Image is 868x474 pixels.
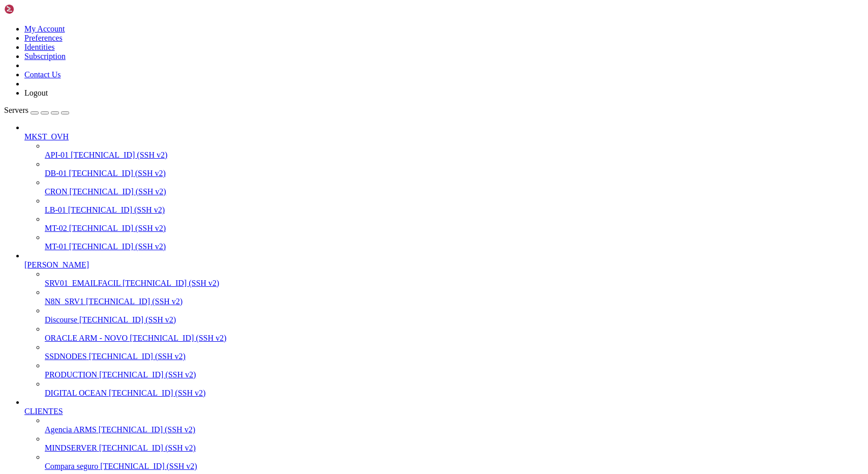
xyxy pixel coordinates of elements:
[45,361,864,379] li: PRODUCTION [TECHNICAL_ID] (SSH v2)
[123,279,219,287] span: [TECHNICAL_ID] (SSH v2)
[71,151,167,159] span: [TECHNICAL_ID] (SSH v2)
[24,132,864,141] a: MKST_OVH
[24,24,65,33] a: My Account
[99,370,196,379] span: [TECHNICAL_ID] (SSH v2)
[24,407,63,416] span: CLIENTES
[100,462,197,470] span: [TECHNICAL_ID] (SSH v2)
[45,196,864,215] li: LB-01 [TECHNICAL_ID] (SSH v2)
[45,352,87,361] span: SSDNODES
[45,270,864,288] li: SRV01_EMAILFACIL [TECHNICAL_ID] (SSH v2)
[45,425,864,434] a: Agencia ARMS [TECHNICAL_ID] (SSH v2)
[45,315,864,324] a: Discourse [TECHNICAL_ID] (SSH v2)
[45,352,864,361] a: SSDNODES [TECHNICAL_ID] (SSH v2)
[45,242,67,251] span: MT-01
[45,224,864,233] a: MT-02 [TECHNICAL_ID] (SSH v2)
[24,34,63,42] a: Preferences
[79,315,176,324] span: [TECHNICAL_ID] (SSH v2)
[45,462,98,470] span: Compara seguro
[45,205,66,214] span: LB-01
[45,151,69,159] span: API-01
[45,462,864,471] a: Compara seguro [TECHNICAL_ID] (SSH v2)
[24,70,61,79] a: Contact Us
[45,297,864,306] a: N8N_SRV1 [TECHNICAL_ID] (SSH v2)
[45,453,864,471] li: Compara seguro [TECHNICAL_ID] (SSH v2)
[45,215,864,233] li: MT-02 [TECHNICAL_ID] (SSH v2)
[45,324,864,343] li: ORACLE ARM - NOVO [TECHNICAL_ID] (SSH v2)
[45,288,864,306] li: N8N_SRV1 [TECHNICAL_ID] (SSH v2)
[24,407,864,416] a: CLIENTES
[69,224,166,232] span: [TECHNICAL_ID] (SSH v2)
[24,251,864,398] li: [PERSON_NAME]
[130,334,226,342] span: [TECHNICAL_ID] (SSH v2)
[89,352,186,361] span: [TECHNICAL_ID] (SSH v2)
[45,334,864,343] a: ORACLE ARM - NOVO [TECHNICAL_ID] (SSH v2)
[45,151,864,160] a: API-01 [TECHNICAL_ID] (SSH v2)
[69,169,166,177] span: [TECHNICAL_ID] (SSH v2)
[45,389,864,398] a: DIGITAL OCEAN [TECHNICAL_ID] (SSH v2)
[45,416,864,434] li: Agencia ARMS [TECHNICAL_ID] (SSH v2)
[45,334,128,342] span: ORACLE ARM - NOVO
[45,169,67,177] span: DB-01
[45,443,864,453] a: MINDSERVER [TECHNICAL_ID] (SSH v2)
[45,141,864,160] li: API-01 [TECHNICAL_ID] (SSH v2)
[86,297,183,306] span: [TECHNICAL_ID] (SSH v2)
[45,370,864,379] a: PRODUCTION [TECHNICAL_ID] (SSH v2)
[4,4,63,14] img: Shellngn
[4,106,28,114] span: Servers
[45,205,864,215] a: LB-01 [TECHNICAL_ID] (SSH v2)
[45,279,864,288] a: SRV01_EMAILFACIL [TECHNICAL_ID] (SSH v2)
[45,425,97,434] span: Agencia ARMS
[99,425,195,434] span: [TECHNICAL_ID] (SSH v2)
[109,389,205,397] span: [TECHNICAL_ID] (SSH v2)
[68,205,165,214] span: [TECHNICAL_ID] (SSH v2)
[45,187,67,196] span: CRON
[45,178,864,196] li: CRON [TECHNICAL_ID] (SSH v2)
[45,279,121,287] span: SRV01_EMAILFACIL
[45,160,864,178] li: DB-01 [TECHNICAL_ID] (SSH v2)
[45,242,864,251] a: MT-01 [TECHNICAL_ID] (SSH v2)
[69,242,166,251] span: [TECHNICAL_ID] (SSH v2)
[69,187,166,196] span: [TECHNICAL_ID] (SSH v2)
[45,169,864,178] a: DB-01 [TECHNICAL_ID] (SSH v2)
[24,132,69,141] span: MKST_OVH
[24,123,864,251] li: MKST_OVH
[45,224,67,232] span: MT-02
[45,434,864,453] li: MINDSERVER [TECHNICAL_ID] (SSH v2)
[45,297,84,306] span: N8N_SRV1
[45,370,97,379] span: PRODUCTION
[24,260,864,270] a: [PERSON_NAME]
[45,315,77,324] span: Discourse
[45,187,864,196] a: CRON [TECHNICAL_ID] (SSH v2)
[99,443,196,452] span: [TECHNICAL_ID] (SSH v2)
[45,306,864,324] li: Discourse [TECHNICAL_ID] (SSH v2)
[45,443,97,452] span: MINDSERVER
[45,389,107,397] span: DIGITAL OCEAN
[45,379,864,398] li: DIGITAL OCEAN [TECHNICAL_ID] (SSH v2)
[4,106,69,114] a: Servers
[45,343,864,361] li: SSDNODES [TECHNICAL_ID] (SSH v2)
[24,43,55,51] a: Identities
[24,88,48,97] a: Logout
[45,233,864,251] li: MT-01 [TECHNICAL_ID] (SSH v2)
[24,260,89,269] span: [PERSON_NAME]
[24,52,66,61] a: Subscription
